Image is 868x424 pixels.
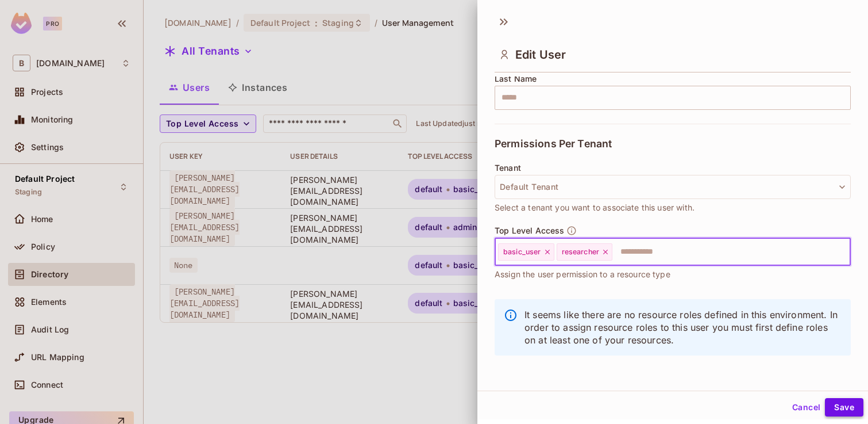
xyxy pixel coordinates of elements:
span: Edit User [515,48,566,62]
span: Select a tenant you want to associate this user with. [495,201,695,214]
span: basic_user [503,247,541,257]
span: Last Name [495,74,537,83]
p: It seems like there are no resource roles defined in this environment. In order to assign resourc... [524,308,842,346]
button: Cancel [788,398,825,417]
span: Assign the user permission to a resource type [495,268,670,281]
div: basic_user [498,243,554,261]
span: Top Level Access [495,226,564,235]
button: Default Tenant [495,175,851,199]
button: Save [825,398,863,417]
span: researcher [562,247,600,257]
span: Permissions Per Tenant [495,138,612,150]
div: researcher [557,243,613,261]
button: Open [844,250,847,253]
span: Tenant [495,163,521,173]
